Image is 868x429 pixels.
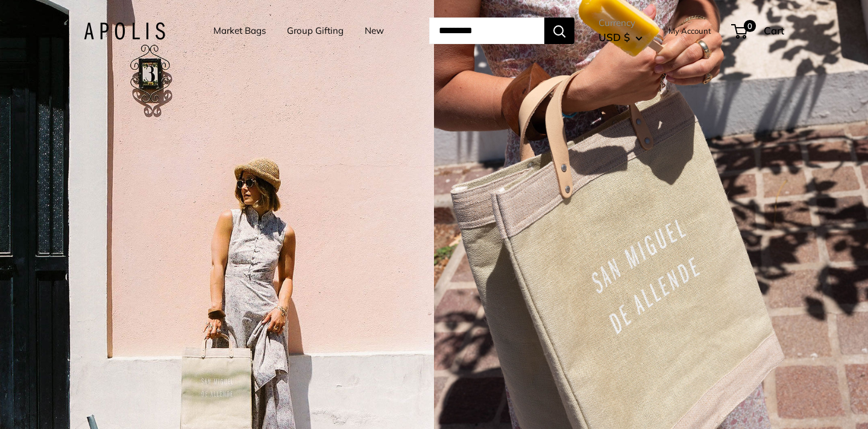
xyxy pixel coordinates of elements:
[544,17,574,44] button: Search
[287,22,344,39] a: Group Gifting
[764,24,784,37] span: Cart
[365,22,384,39] a: New
[213,22,266,39] a: Market Bags
[732,21,784,40] a: 0 Cart
[84,22,165,40] img: Apolis
[668,24,711,38] a: My Account
[599,31,630,43] span: USD $
[429,17,544,44] input: Search...
[599,28,643,47] button: USD $
[744,20,756,32] span: 0
[599,14,643,31] span: Currency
